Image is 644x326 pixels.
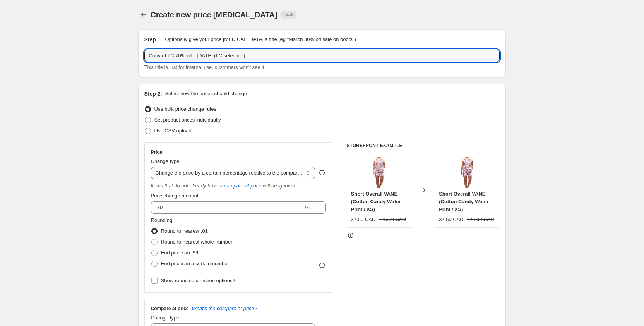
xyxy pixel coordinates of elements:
span: Rounding [151,217,173,223]
span: Round to nearest whole number [161,239,233,245]
span: Change type [151,315,180,321]
i: Items that do not already have a [151,183,223,189]
span: Short Overall VANE (Cotton Candy Water Print / XS) [351,191,401,212]
span: Use bulk price change rules [154,106,216,112]
i: will be ignored. [263,183,296,189]
h2: Step 2. [144,90,162,98]
p: Optionally give your price [MEDICAL_DATA] a title (eg "March 30% off sale on boots") [165,36,356,43]
span: End prices in .99 [161,250,199,256]
h3: Compare at price [151,305,189,312]
span: Set product prices individually [154,117,221,123]
div: 37.50 CAD [351,216,376,223]
button: compare at price [224,183,262,189]
span: Price change amount [151,193,199,199]
span: Create new price [MEDICAL_DATA] [151,10,277,19]
span: % [305,204,310,210]
input: 30% off holiday sale [144,50,500,62]
span: Show rounding direction options? [161,278,235,283]
h3: Price [151,149,162,155]
span: This title is just for internal use, customers won't see it [144,64,264,70]
div: 37.50 CAD [439,216,464,223]
img: VANE-E32IR008-83303-2823-ICON_80x.jpg [452,157,483,188]
button: Price change jobs [138,9,149,20]
span: Short Overall VANE (Cotton Candy Water Print / XS) [439,191,489,212]
h2: Step 1. [144,36,162,43]
strike: 125.00 CAD [467,216,494,223]
p: Select how the prices should change [165,90,247,98]
img: VANE-E32IR008-83303-2823-ICON_80x.jpg [363,157,394,188]
span: End prices in a certain number [161,261,229,266]
span: Change type [151,158,180,164]
input: -20 [151,201,304,214]
span: Draft [283,12,293,18]
button: What's the compare at price? [192,305,257,311]
strike: 125.00 CAD [379,216,406,223]
h6: STOREFRONT EXAMPLE [347,142,500,149]
div: help [318,169,326,177]
span: Use CSV upload [154,128,192,134]
span: Round to nearest .01 [161,228,208,234]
